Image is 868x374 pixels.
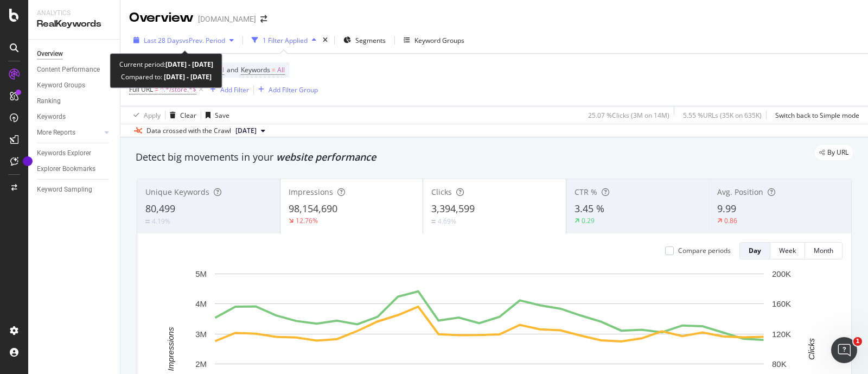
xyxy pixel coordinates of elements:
[277,62,285,78] span: All
[180,111,196,120] div: Clear
[771,106,859,124] button: Switch back to Simple mode
[37,80,85,91] div: Keyword Groups
[272,65,276,74] span: =
[182,36,225,45] span: vs Prev. Period
[37,64,100,75] div: Content Performance
[155,85,158,94] span: =
[588,111,669,120] div: 25.07 % Clicks ( 3M on 14M )
[198,14,256,24] div: [DOMAIN_NAME]
[231,124,270,137] button: [DATE]
[678,246,731,255] div: Compare periods
[399,31,469,49] button: Keyword Groups
[260,15,267,23] div: arrow-right-arrow-left
[37,127,101,138] a: More Reports
[717,187,763,197] span: Avg. Position
[724,216,737,225] div: 0.86
[227,65,238,74] span: and
[853,337,862,346] span: 1
[775,111,859,120] div: Switch back to Simple mode
[206,83,249,96] button: Add Filter
[289,187,333,197] span: Impressions
[195,329,207,339] text: 3M
[431,220,436,223] img: Equal
[37,48,112,60] a: Overview
[779,246,796,255] div: Week
[263,36,308,45] div: 1 Filter Applied
[37,48,63,60] div: Overview
[772,359,787,369] text: 80K
[575,202,604,215] span: 3.45 %
[37,80,112,91] a: Keyword Groups
[165,106,196,124] button: Clear
[220,85,249,94] div: Add Filter
[770,242,805,259] button: Week
[129,106,161,124] button: Apply
[37,184,92,195] div: Keyword Sampling
[129,85,153,94] span: Full URL
[749,246,761,255] div: Day
[431,202,475,215] span: 3,394,599
[37,148,112,159] a: Keywords Explorer
[195,359,207,369] text: 2M
[201,106,229,124] button: Save
[815,145,853,160] div: legacy label
[296,216,318,225] div: 12.76%
[37,18,111,30] div: RealKeywords
[831,337,857,363] iframe: Intercom live chat
[683,111,762,120] div: 5.55 % URLs ( 35K on 635K )
[37,64,112,75] a: Content Performance
[254,83,318,96] button: Add Filter Group
[772,329,791,339] text: 120K
[37,148,91,159] div: Keywords Explorer
[145,202,175,215] span: 80,499
[431,187,452,197] span: Clicks
[37,184,112,195] a: Keyword Sampling
[739,242,770,259] button: Day
[37,163,95,175] div: Explorer Bookmarks
[805,242,843,259] button: Month
[247,31,321,49] button: 1 Filter Applied
[37,96,112,107] a: Ranking
[772,299,791,308] text: 160K
[772,269,791,278] text: 200K
[121,71,212,83] div: Compared to:
[160,82,196,97] span: ^.*/store.*$
[717,202,736,215] span: 9.99
[37,163,112,175] a: Explorer Bookmarks
[827,149,848,156] span: By URL
[144,36,182,45] span: Last 28 Days
[269,85,318,94] div: Add Filter Group
[37,127,75,138] div: More Reports
[814,246,833,255] div: Month
[146,126,231,136] div: Data crossed with the Crawl
[241,65,270,74] span: Keywords
[37,111,112,123] a: Keywords
[37,96,61,107] div: Ranking
[129,31,238,49] button: Last 28 DaysvsPrev. Period
[145,187,209,197] span: Unique Keywords
[129,9,194,27] div: Overview
[582,216,595,225] div: 0.29
[144,111,161,120] div: Apply
[215,111,229,120] div: Save
[37,111,66,123] div: Keywords
[23,156,33,166] div: Tooltip anchor
[195,269,207,278] text: 5M
[165,60,213,69] b: [DATE] - [DATE]
[414,36,464,45] div: Keyword Groups
[162,72,212,81] b: [DATE] - [DATE]
[152,217,170,226] div: 4.19%
[195,299,207,308] text: 4M
[145,220,150,223] img: Equal
[438,217,456,226] div: 4.69%
[235,126,257,136] span: 2025 Sep. 13th
[339,31,390,49] button: Segments
[355,36,386,45] span: Segments
[575,187,597,197] span: CTR %
[119,58,213,71] div: Current period:
[37,9,111,18] div: Analytics
[289,202,337,215] span: 98,154,690
[321,35,330,46] div: times
[166,327,175,371] text: Impressions
[807,338,816,359] text: Clicks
